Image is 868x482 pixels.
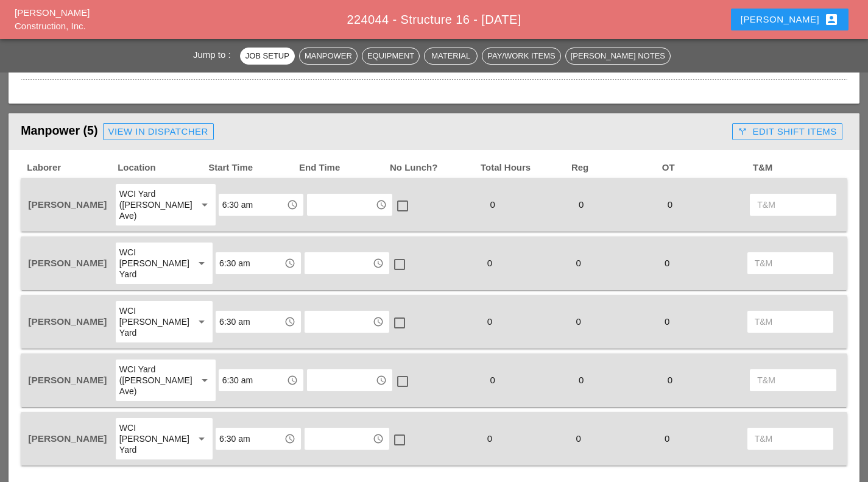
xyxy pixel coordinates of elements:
input: T&M [755,253,827,273]
span: 0 [482,433,497,444]
div: Equipment [367,50,414,62]
div: [PERSON_NAME] [741,12,839,27]
span: No Lunch? [389,161,479,175]
i: access_time [284,433,295,444]
i: access_time [284,316,295,327]
span: [PERSON_NAME] [28,199,107,210]
i: arrow_drop_down [194,431,209,446]
span: 224044 - Structure 16 - [DATE] [347,13,521,26]
div: View in Dispatcher [108,125,208,139]
span: Start Time [207,161,298,175]
div: Edit Shift Items [738,125,836,139]
div: WCI [PERSON_NAME] Yard [119,247,185,280]
button: [PERSON_NAME] Notes [565,48,671,65]
div: WCI Yard ([PERSON_NAME] Ave) [119,364,187,397]
i: arrow_drop_down [197,197,212,212]
button: [PERSON_NAME] [731,9,849,30]
i: access_time [373,258,384,269]
span: 0 [660,316,674,327]
span: 0 [574,375,588,385]
span: [PERSON_NAME] [28,316,107,327]
button: Manpower [299,48,358,65]
span: [PERSON_NAME] [28,375,107,385]
i: access_time [287,199,298,210]
div: Manpower (5) [21,119,727,144]
span: End Time [298,161,389,175]
i: access_time [373,316,384,327]
input: T&M [755,429,827,448]
i: arrow_drop_down [197,373,212,388]
span: 0 [574,199,588,210]
button: Job Setup [240,48,295,65]
button: Material [424,48,478,65]
div: WCI Yard ([PERSON_NAME] Ave) [119,188,187,221]
button: Edit Shift Items [732,123,842,140]
span: 0 [663,375,677,385]
i: access_time [376,375,387,386]
button: Pay/Work Items [482,48,560,65]
div: WCI [PERSON_NAME] Yard [119,305,185,338]
button: Equipment [362,48,420,65]
i: access_time [376,199,387,210]
span: 0 [485,199,499,210]
a: [PERSON_NAME] Construction, Inc. [15,7,90,32]
span: 0 [482,316,497,327]
i: account_box [824,12,839,27]
span: [PERSON_NAME] [28,433,107,444]
input: T&M [755,312,827,331]
i: access_time [373,433,384,444]
span: [PERSON_NAME] [28,258,107,268]
span: 0 [571,258,585,268]
span: 0 [571,433,585,444]
span: T&M [752,161,842,175]
input: T&M [757,370,829,390]
span: Laborer [26,161,116,175]
i: arrow_drop_down [194,256,209,271]
div: Pay/Work Items [487,50,555,62]
span: 0 [482,258,497,268]
span: Jump to : [193,49,236,60]
div: [PERSON_NAME] Notes [571,50,665,62]
div: WCI [PERSON_NAME] Yard [119,422,185,455]
span: Reg [570,161,661,175]
span: OT [661,161,752,175]
i: access_time [287,375,298,386]
span: 0 [660,258,674,268]
i: call_split [738,127,747,136]
span: 0 [663,199,677,210]
span: 0 [571,316,585,327]
span: Total Hours [479,161,570,175]
a: View in Dispatcher [103,123,214,140]
input: T&M [757,195,829,214]
div: Job Setup [245,50,289,62]
i: arrow_drop_down [194,314,209,329]
span: Location [116,161,207,175]
span: 0 [485,375,499,385]
div: Manpower [305,50,352,62]
span: 0 [660,433,674,444]
i: access_time [284,258,295,269]
div: Material [429,50,472,62]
